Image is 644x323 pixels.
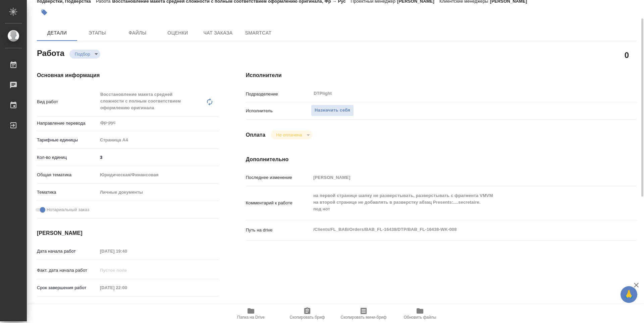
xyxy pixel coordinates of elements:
h4: Исполнители [246,71,637,79]
span: 🙏 [623,287,635,302]
p: Дата начала работ [37,248,98,255]
span: Папка на Drive [237,315,265,320]
span: Чат заказа [202,29,234,37]
input: ✎ Введи что-нибудь [98,152,219,162]
p: Факт. дата начала работ [37,267,98,274]
span: Этапы [81,29,113,37]
span: Файлы [121,29,154,37]
span: Скопировать бриф [289,315,325,320]
h4: [PERSON_NAME] [37,229,219,237]
button: Назначить себя [311,105,354,116]
div: Подбор [69,50,100,59]
span: Скопировать мини-бриф [340,315,386,320]
p: Комментарий к работе [246,200,311,206]
input: Пустое поле [98,283,156,293]
input: Пустое поле [311,173,604,182]
textarea: на первой странице шапку не разверстывать, разверстывать с фрагмента VMVM на второй странице не д... [311,190,604,215]
div: Юридическая/Финансовая [98,169,219,181]
h2: 0 [625,49,629,61]
h4: Основная информация [37,71,219,79]
p: Тематика [37,189,98,196]
div: Страница А4 [98,134,219,146]
h4: Оплата [246,131,266,139]
button: Обновить файлы [392,304,448,323]
button: Подбор [73,51,92,57]
p: Кол-во единиц [37,154,98,161]
button: Добавить тэг [37,5,52,20]
button: Скопировать мини-бриф [335,304,392,323]
p: Направление перевода [37,120,98,127]
p: Тарифные единицы [37,137,98,143]
button: Скопировать бриф [279,304,335,323]
button: Папка на Drive [223,304,279,323]
div: Подбор [271,130,312,139]
span: SmartCat [242,29,274,37]
input: Пустое поле [98,246,156,256]
span: Обновить файлы [404,315,436,320]
p: Путь на drive [246,227,311,234]
p: Исполнитель [246,108,311,114]
span: Детали [41,29,73,37]
p: Вид работ [37,99,98,105]
p: Подразделение [246,91,311,98]
div: Личные документы [98,187,219,198]
p: Общая тематика [37,172,98,178]
span: Оценки [162,29,194,37]
button: Не оплачена [274,132,304,138]
p: Срок завершения работ [37,284,98,291]
textarea: /Clients/FL_BAB/Orders/BAB_FL-16438/DTP/BAB_FL-16438-WK-008 [311,224,604,235]
h2: Работа [37,47,64,59]
p: Последнее изменение [246,174,311,181]
button: 🙏 [621,286,637,303]
h4: Дополнительно [246,155,637,164]
input: Пустое поле [98,265,156,275]
span: Назначить себя [315,107,350,114]
span: Нотариальный заказ [47,206,89,213]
